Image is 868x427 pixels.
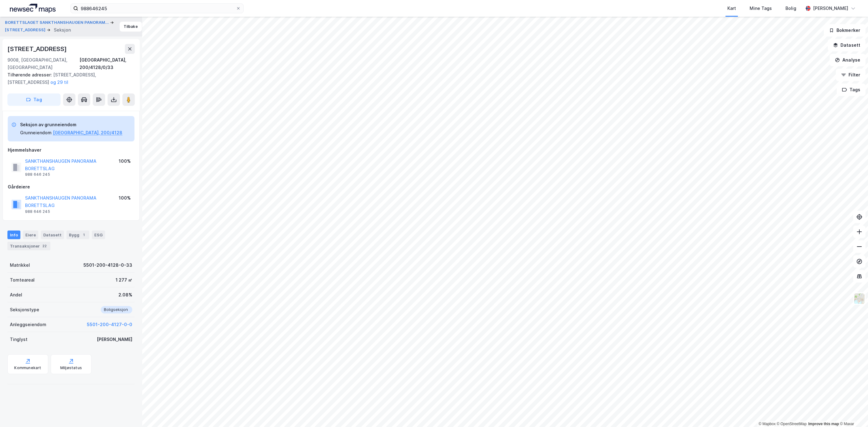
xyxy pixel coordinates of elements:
div: 100% [119,194,131,202]
input: Søk på adresse, matrikkel, gårdeiere, leietakere eller personer [78,4,236,13]
div: [STREET_ADDRESS], [STREET_ADDRESS] [7,71,130,86]
div: ESG [92,231,105,239]
div: Gårdeiere [8,183,134,191]
div: Andel [10,291,22,299]
iframe: Chat Widget [837,397,868,427]
div: Grunneiendom [20,129,52,136]
span: Tilhørende adresser: [7,72,53,77]
a: Improve this map [808,422,839,426]
div: Mine Tags [750,5,772,12]
div: [PERSON_NAME] [97,336,132,343]
div: Kart [727,5,736,12]
button: Filter [836,69,866,81]
a: Mapbox [759,422,776,426]
div: Hjemmelshaver [8,146,134,154]
div: Bygg [66,231,89,239]
div: Miljøstatus [60,365,82,370]
div: 988 646 245 [25,172,50,177]
button: [STREET_ADDRESS] [5,27,47,33]
div: 100% [119,157,131,165]
div: Seksjon av grunneiendom [20,121,122,128]
div: [GEOGRAPHIC_DATA], 200/4128/0/33 [79,56,135,71]
div: Info [7,231,20,239]
button: [GEOGRAPHIC_DATA], 200/4128 [53,129,122,136]
div: Bolig [785,5,796,12]
div: Seksjon [54,26,71,34]
div: 5501-200-4128-0-33 [83,261,132,269]
div: 2.08% [118,291,132,299]
div: 1 [81,232,87,238]
button: Tags [837,84,866,96]
img: Z [853,293,865,304]
button: 5501-200-4127-0-0 [87,321,132,328]
img: logo.a4113a55bc3d86da70a041830d287a7e.svg [10,4,56,13]
div: 9008, [GEOGRAPHIC_DATA], [GEOGRAPHIC_DATA] [7,56,79,71]
div: [PERSON_NAME] [813,5,848,12]
div: 1 277 ㎡ [116,276,132,284]
div: Transaksjoner [7,242,50,250]
div: Kontrollprogram for chat [837,397,868,427]
div: [STREET_ADDRESS] [7,44,68,54]
div: 988 646 245 [25,209,50,214]
button: Tilbake [120,22,142,32]
button: Datasett [828,39,866,51]
div: Anleggseiendom [10,321,46,328]
div: Eiere [23,231,38,239]
button: Tag [7,93,61,106]
button: BORETTSLAGET SANKTHANSHAUGEN PANORAM... [5,19,110,26]
div: Tomteareal [10,276,35,284]
div: Seksjonstype [10,306,39,313]
div: Tinglyst [10,336,28,343]
div: 22 [41,243,48,249]
button: Bokmerker [824,24,866,37]
div: Kommunekart [14,365,41,370]
button: Analyse [830,54,866,66]
div: Matrikkel [10,261,30,269]
a: OpenStreetMap [777,422,807,426]
div: Datasett [41,231,64,239]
